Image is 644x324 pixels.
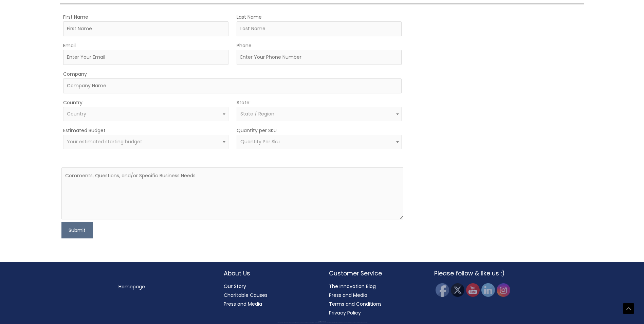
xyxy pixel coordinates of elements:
label: Phone [237,41,252,50]
nav: Customer Service [329,282,421,317]
a: Our Story [224,283,246,290]
input: Company Name [63,78,402,93]
span: Your estimated starting budget [67,138,142,145]
a: Homepage [118,283,145,290]
a: Privacy Policy [329,309,361,316]
label: First Name [63,13,88,21]
span: State / Region [240,110,274,117]
input: Last Name [237,21,402,36]
a: The Innovation Blog [329,283,376,290]
button: Submit [61,222,93,238]
input: Enter Your Email [63,50,228,65]
a: Press and Media [224,301,262,307]
label: Company [63,70,87,78]
input: First Name [63,21,228,36]
span: Country [67,110,86,117]
nav: About Us [224,282,315,308]
label: Email [63,41,76,50]
nav: Menu [118,282,210,291]
label: Estimated Budget [63,126,106,135]
h2: About Us [224,269,315,278]
img: Facebook [436,283,449,297]
input: Enter Your Phone Number [237,50,402,65]
label: Country: [63,98,84,107]
a: Press and Media [329,292,367,299]
label: Last Name [237,13,262,21]
label: State: [237,98,251,107]
img: Twitter [451,283,464,297]
div: Copyright © 2025 [12,322,632,322]
div: All material on this Website, including design, text, images, logos and sounds, are owned by Cosm... [12,323,632,323]
label: Quantity per SKU [237,126,277,135]
a: Charitable Causes [224,292,268,299]
h2: Customer Service [329,269,421,278]
span: Quantity Per Sku [240,138,280,145]
a: Terms and Conditions [329,301,382,307]
h2: Please follow & like us :) [434,269,526,278]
